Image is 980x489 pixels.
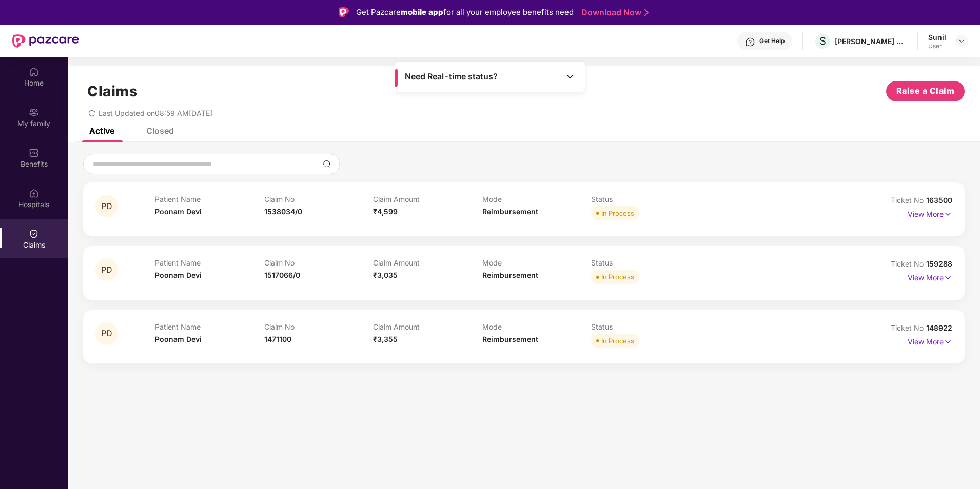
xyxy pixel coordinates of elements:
[356,6,574,18] div: Get Pazcare for all your employee benefits need
[601,208,634,218] div: In Process
[99,109,212,117] span: Last Updated on 08:59 AM[DATE]
[29,148,39,158] img: svg+xml;base64,PHN2ZyBpZD0iQmVuZWZpdHMiIHhtbG5zPSJodHRwOi8vd3d3LnczLm9yZy8yMDAwL3N2ZyIgd2lkdGg9Ij...
[482,322,592,331] p: Mode
[926,323,952,332] span: 148922
[264,258,374,267] p: Claim No
[373,207,398,216] span: ₹4,599
[944,336,952,348] img: svg+xml;base64,PHN2ZyB4bWxucz0iaHR0cDovL3d3dy53My5vcmcvMjAwMC9zdmciIHdpZHRoPSIxNyIgaGVpZ2h0PSIxNy...
[928,32,946,42] div: Sunil
[155,195,264,203] p: Patient Name
[264,335,291,343] span: 1471100
[29,229,39,239] img: svg+xml;base64,PHN2ZyBpZD0iQ2xhaW0iIHhtbG5zPSJodHRwOi8vd3d3LnczLm9yZy8yMDAwL3N2ZyIgd2lkdGg9IjIwIi...
[957,37,966,45] img: svg+xml;base64,PHN2ZyBpZD0iRHJvcGRvd24tMzJ4MzIiIHhtbG5zPSJodHRwOi8vd3d3LnczLm9yZy8yMDAwL3N2ZyIgd2...
[155,271,202,279] span: Poonam Devi
[146,126,174,136] div: Closed
[155,258,264,267] p: Patient Name
[482,195,592,203] p: Mode
[155,207,202,216] span: Poonam Devi
[482,258,592,267] p: Mode
[373,335,398,343] span: ₹3,355
[155,322,264,331] p: Patient Name
[944,272,952,283] img: svg+xml;base64,PHN2ZyB4bWxucz0iaHR0cDovL3d3dy53My5vcmcvMjAwMC9zdmciIHdpZHRoPSIxNyIgaGVpZ2h0PSIxNy...
[264,207,302,216] span: 1538034/0
[819,35,826,47] span: S
[591,322,700,331] p: Status
[373,258,482,267] p: Claim Amount
[401,7,443,17] strong: mobile app
[908,206,952,220] p: View More
[29,67,39,77] img: svg+xml;base64,PHN2ZyBpZD0iSG9tZSIgeG1sbnM9Imh0dHA6Ly93d3cudzMub3JnLzIwMDAvc3ZnIiB3aWR0aD0iMjAiIG...
[591,258,700,267] p: Status
[601,336,634,346] div: In Process
[264,322,374,331] p: Claim No
[601,272,634,282] div: In Process
[323,160,331,168] img: svg+xml;base64,PHN2ZyBpZD0iU2VhcmNoLTMyeDMyIiB4bWxucz0iaHR0cDovL3d3dy53My5vcmcvMjAwMC9zdmciIHdpZH...
[482,271,538,279] span: Reimbursement
[373,322,482,331] p: Claim Amount
[339,7,349,17] img: Logo
[373,195,482,203] p: Claim Amount
[101,329,112,338] span: PD
[264,271,300,279] span: 1517066/0
[908,334,952,348] p: View More
[944,209,952,220] img: svg+xml;base64,PHN2ZyB4bWxucz0iaHR0cDovL3d3dy53My5vcmcvMjAwMC9zdmciIHdpZHRoPSIxNyIgaGVpZ2h0PSIxNy...
[29,107,39,117] img: svg+xml;base64,PHN2ZyB3aWR0aD0iMjAiIGhlaWdodD0iMjAiIHZpZXdCb3g9IjAgMCAyMCAyMCIgZmlsbD0ibm9uZSIgeG...
[745,37,755,47] img: svg+xml;base64,PHN2ZyBpZD0iSGVscC0zMngzMiIgeG1sbnM9Imh0dHA6Ly93d3cudzMub3JnLzIwMDAvc3ZnIiB3aWR0aD...
[482,335,538,343] span: Reimbursement
[896,85,955,97] span: Raise a Claim
[101,202,112,211] span: PD
[373,271,398,279] span: ₹3,035
[87,83,138,100] h1: Claims
[101,266,112,274] span: PD
[891,259,926,268] span: Ticket No
[886,81,965,101] button: Raise a Claim
[759,37,785,45] div: Get Help
[29,188,39,198] img: svg+xml;base64,PHN2ZyBpZD0iSG9zcGl0YWxzIiB4bWxucz0iaHR0cDovL3d3dy53My5vcmcvMjAwMC9zdmciIHdpZHRoPS...
[264,195,374,203] p: Claim No
[835,36,907,46] div: [PERSON_NAME] CONSULTANTS P LTD
[405,71,498,82] span: Need Real-time status?
[89,126,114,136] div: Active
[908,270,952,283] p: View More
[891,323,926,332] span: Ticket No
[591,195,700,203] p: Status
[926,259,952,268] span: 159288
[482,207,538,216] span: Reimbursement
[644,7,649,18] img: Stroke
[12,34,79,48] img: New Pazcare Logo
[928,42,946,50] div: User
[581,7,645,18] a: Download Now
[88,109,95,117] span: redo
[891,196,926,205] span: Ticket No
[565,71,575,81] img: Toggle Icon
[155,335,202,343] span: Poonam Devi
[926,196,952,205] span: 163500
